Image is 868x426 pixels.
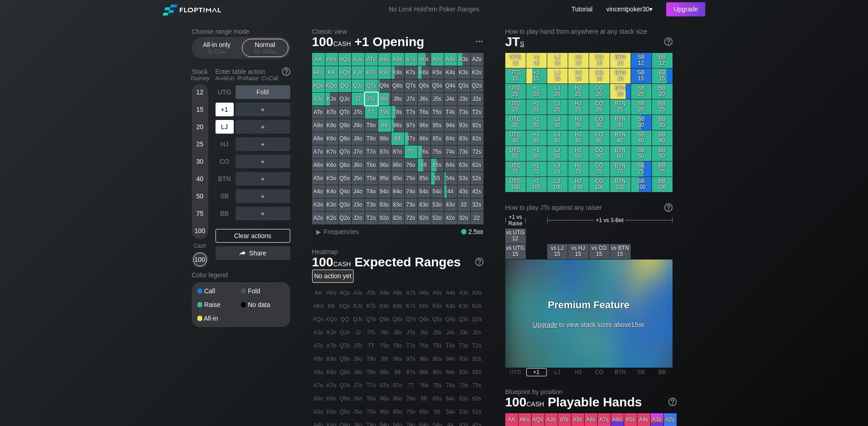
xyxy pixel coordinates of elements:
[652,53,673,68] div: BB 12
[526,99,547,114] div: +1 25
[375,5,493,15] div: No Limit Hold’em Poker Ranges
[378,198,391,211] div: 93o
[216,120,234,134] div: LJ
[216,137,234,151] div: HJ
[589,177,610,192] div: CO 100
[652,130,673,145] div: BB 40
[339,106,351,119] div: QTo
[431,145,444,158] div: 75s
[325,53,338,66] div: AKs
[418,132,431,145] div: 86s
[526,161,547,177] div: +1 75
[471,119,483,132] div: 92s
[241,301,285,308] div: No data
[241,288,285,294] div: Fold
[457,145,470,158] div: 73s
[405,185,417,198] div: 74o
[378,66,391,79] div: K9s
[353,35,426,50] span: +1 Opening
[418,185,431,198] div: 64o
[568,177,589,192] div: HJ 100
[431,172,444,185] div: 55
[378,145,391,158] div: 97o
[391,172,404,185] div: 85o
[216,172,234,186] div: BTN
[325,106,338,119] div: KTo
[418,212,431,224] div: 62o
[457,132,470,145] div: 83s
[352,66,365,79] div: KJs
[505,35,524,49] span: JT
[431,198,444,211] div: 53o
[339,159,351,171] div: Q6o
[197,315,241,322] div: All-in
[339,198,351,211] div: Q3o
[405,93,417,105] div: J7s
[568,99,589,114] div: HJ 25
[471,172,483,185] div: 52s
[610,146,631,161] div: BTN 50
[196,39,238,57] div: All-in only
[193,155,207,168] div: 30
[352,172,365,185] div: J5o
[246,48,284,55] div: 12 – 100
[505,161,526,177] div: UTG 75
[431,79,444,92] div: Q5s
[239,251,246,256] img: share.864f2f62.svg
[444,53,457,66] div: A4s
[663,203,673,213] img: help.32db89a4.svg
[547,146,568,161] div: LJ 50
[352,198,365,211] div: J3o
[405,79,417,92] div: Q7s
[474,257,484,267] img: help.32db89a4.svg
[325,172,338,185] div: K5o
[365,79,378,92] div: QTs
[312,212,325,224] div: A2o
[312,119,325,132] div: A9o
[216,85,234,99] div: UTG
[378,172,391,185] div: 95o
[568,130,589,145] div: HJ 40
[405,172,417,185] div: 75o
[378,93,391,105] div: J9s
[391,185,404,198] div: 84o
[325,119,338,132] div: K9o
[431,53,444,66] div: A5s
[589,146,610,161] div: CO 50
[193,253,207,266] div: 100
[311,35,353,50] span: 100
[312,106,325,119] div: ATo
[352,79,365,92] div: QJs
[216,103,234,116] div: +1
[431,106,444,119] div: T5s
[457,93,470,105] div: J3s
[193,224,207,238] div: 100
[471,132,483,145] div: 82s
[457,79,470,92] div: Q3s
[418,93,431,105] div: J6s
[666,2,705,16] div: Upgrade
[471,79,483,92] div: Q2s
[457,106,470,119] div: T3s
[610,177,631,192] div: BTN 100
[365,212,378,224] div: T2o
[365,132,378,145] div: T8o
[378,132,391,145] div: 98o
[418,172,431,185] div: 65o
[333,38,351,48] span: cash
[365,145,378,158] div: T7o
[631,177,652,192] div: SB 100
[352,93,365,105] div: JJ
[236,137,290,151] div: ＋
[365,198,378,211] div: T3o
[668,397,678,407] img: help.32db89a4.svg
[526,68,547,83] div: +1 15
[474,36,484,47] img: ellipsis.fd386fe8.svg
[444,198,457,211] div: 43o
[444,159,457,171] div: 64s
[418,159,431,171] div: 66
[339,172,351,185] div: Q5o
[652,68,673,83] div: BB 15
[444,119,457,132] div: 94s
[610,68,631,83] div: BTN 15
